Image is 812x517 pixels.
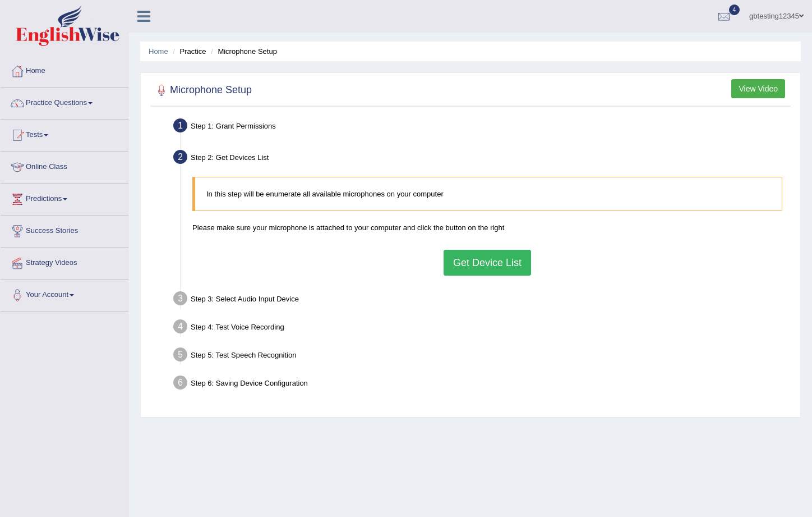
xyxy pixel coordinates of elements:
[168,147,795,171] div: Step 2: Get Devices List
[153,82,252,99] h2: Microphone Setup
[192,177,782,211] blockquote: In this step will be enumerate all available microphones on your computer
[149,47,168,56] a: Home
[444,250,531,276] button: Get Device List
[168,316,795,341] div: Step 4: Test Voice Recording
[168,115,795,140] div: Step 1: Grant Permissions
[1,152,128,180] a: Online Class
[731,79,785,98] button: View Video
[170,46,206,57] li: Practice
[1,184,128,212] a: Predictions
[192,222,782,233] p: Please make sure your microphone is attached to your computer and click the button on the right
[1,56,128,84] a: Home
[1,88,128,116] a: Practice Questions
[168,372,795,397] div: Step 6: Saving Device Configuration
[168,344,795,369] div: Step 5: Test Speech Recognition
[729,4,740,15] span: 4
[1,120,128,148] a: Tests
[1,216,128,244] a: Success Stories
[208,46,277,57] li: Microphone Setup
[168,288,795,313] div: Step 3: Select Audio Input Device
[1,248,128,276] a: Strategy Videos
[1,280,128,308] a: Your Account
